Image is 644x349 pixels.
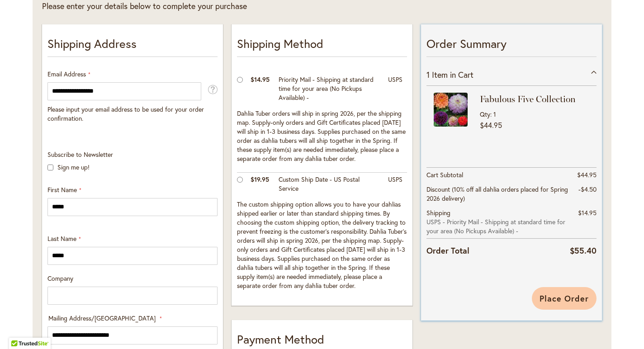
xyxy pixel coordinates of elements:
[570,245,597,256] span: $55.40
[237,198,407,295] td: The custom shipping option allows you to have your dahlias shipped earlier or later than standard...
[384,172,407,198] td: USPS
[237,107,407,173] td: Dahlia Tuber orders will ship in spring 2026, per the shipping map. Supply-only orders and Gift C...
[426,35,597,57] p: Order Summary
[577,170,597,179] span: $44.95
[384,73,407,107] td: USPS
[434,93,468,127] img: Fabulous Five Collection
[432,69,474,80] span: Item in Cart
[493,110,496,118] span: 1
[426,69,430,80] span: 1
[532,287,597,310] button: Place Order
[540,293,589,304] span: Place Order
[274,73,384,107] td: Priority Mail - Shipping at standard time for your area (No Pickups Available) -
[251,175,269,184] span: $19.95
[274,172,384,198] td: Custom Ship Date - US Postal Service
[47,274,73,283] span: Company
[7,317,32,342] iframe: Launch Accessibility Center
[237,35,407,57] p: Shipping Method
[426,244,469,257] strong: Order Total
[480,110,490,118] span: Qty
[48,314,156,322] span: Mailing Address/[GEOGRAPHIC_DATA]
[578,185,597,193] span: -$4.50
[578,208,597,217] span: $14.95
[480,93,587,105] strong: Fabulous Five Collection
[47,70,86,78] span: Email Address
[426,217,570,236] span: USPS - Priority Mail - Shipping at standard time for your area (No Pickups Available) -
[251,75,270,84] span: $14.95
[42,0,440,12] div: Please enter your details below to complete your purchase
[47,35,218,57] p: Shipping Address
[47,150,113,159] span: Subscribe to Newsletter
[426,208,450,217] span: Shipping
[57,163,90,171] label: Sign me up!
[426,167,570,182] th: Cart Subtotal
[47,185,77,194] span: First Name
[47,105,204,123] span: Please input your email address to be used for your order confirmation.
[480,120,502,130] span: $44.95
[426,185,568,203] span: Discount (10% off all dahlia orders placed for Spring 2026 delivery)
[47,234,76,243] span: Last Name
